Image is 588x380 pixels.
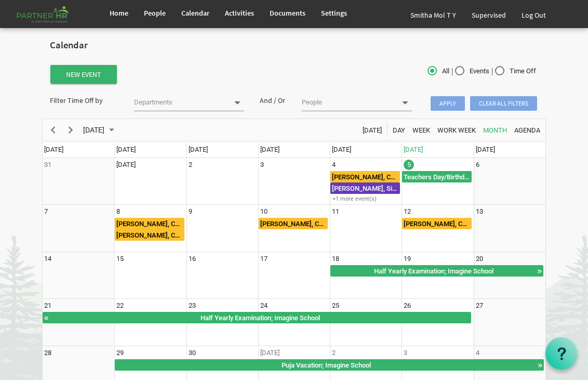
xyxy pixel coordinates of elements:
[476,300,483,311] div: Saturday, September 27, 2025
[482,123,509,136] button: Month
[115,229,184,241] div: Deepti Mayee Nayak, Casual Leave Begin From Monday, September 8, 2025 at 12:00:00 AM GMT+05:30 En...
[44,254,51,264] div: Sunday, September 14, 2025
[260,254,268,264] div: Wednesday, September 17, 2025
[189,146,208,153] span: [DATE]
[189,160,192,170] div: Tuesday, September 2, 2025
[115,218,184,229] div: Manasi Kabi, Casual Leave Begin From Monday, September 8, 2025 at 12:00:00 AM GMT+05:30 Ends At M...
[260,160,264,170] div: Wednesday, September 3, 2025
[464,2,514,28] a: Supervised
[403,172,471,182] div: Teachers Day/Birthday of [DEMOGRAPHIC_DATA][PERSON_NAME]
[513,124,541,137] span: Agenda
[332,300,339,311] div: Thursday, September 25, 2025
[259,218,327,229] div: [PERSON_NAME], Casual Leave
[332,206,339,217] div: Thursday, September 11, 2025
[225,8,254,18] span: Activities
[476,206,483,217] div: Saturday, September 13, 2025
[321,8,347,18] span: Settings
[361,123,384,136] button: Today
[330,265,543,277] div: Half Yearly Examination Begin From Thursday, September 18, 2025 at 12:00:00 AM GMT+05:30 Ends At ...
[404,146,423,153] span: [DATE]
[116,300,124,311] div: Monday, September 22, 2025
[362,124,383,137] span: [DATE]
[144,8,166,18] span: People
[64,123,78,136] button: Next
[260,206,268,217] div: Wednesday, September 10, 2025
[331,172,399,182] div: [PERSON_NAME], Casual Leave
[331,266,537,276] div: Half Yearly Examination; Imagine School
[436,123,478,136] button: Work Week
[189,300,196,311] div: Tuesday, September 23, 2025
[402,171,471,182] div: Teachers Day/Birthday of Prophet Mohammad Begin From Friday, September 5, 2025 at 12:00:00 AM GMT...
[259,218,328,229] div: Deepti Mayee Nayak, Casual Leave Begin From Wednesday, September 10, 2025 at 12:00:00 AM GMT+05:3...
[116,206,120,217] div: Monday, September 8, 2025
[189,206,192,217] div: Tuesday, September 9, 2025
[260,146,279,153] span: [DATE]
[378,64,546,79] div: | |
[476,146,495,153] span: [DATE]
[116,348,124,358] div: Monday, September 29, 2025
[134,95,228,110] input: Departments
[392,124,406,137] span: Day
[404,206,411,217] div: Friday, September 12, 2025
[495,67,536,76] span: Time Off
[302,95,396,110] input: People
[44,146,63,153] span: [DATE]
[403,2,464,28] a: Smitha Mol T Y
[43,312,471,323] div: Half Yearly Examination Begin From Thursday, September 18, 2025 at 12:00:00 AM GMT+05:30 Ends At ...
[404,348,407,358] div: Friday, October 3, 2025
[260,348,279,358] div: Wednesday, October 1, 2025
[181,8,209,18] span: Calendar
[46,123,60,136] button: Previous
[116,160,136,170] div: Monday, September 1, 2025
[411,123,432,136] button: Week
[391,123,407,136] button: Day
[404,254,411,264] div: Friday, September 19, 2025
[44,300,51,311] div: Sunday, September 21, 2025
[115,218,183,229] div: [PERSON_NAME], Casual Leave
[42,95,126,106] div: Filter Time Off by
[189,254,196,264] div: Tuesday, September 16, 2025
[514,2,554,28] a: Log Out
[476,348,479,358] div: Saturday, October 4, 2025
[403,218,471,229] div: [PERSON_NAME], Casual Leave
[189,348,196,358] div: Tuesday, September 30, 2025
[115,230,183,240] div: [PERSON_NAME], Casual Leave
[270,8,305,18] span: Documents
[404,160,414,170] div: Friday, September 5, 2025
[110,8,128,18] span: Home
[332,160,336,170] div: Thursday, September 4, 2025
[332,146,351,153] span: [DATE]
[427,67,449,76] span: All
[62,119,79,141] div: next period
[455,67,489,76] span: Events
[44,348,51,358] div: Sunday, September 28, 2025
[260,300,268,311] div: Wednesday, September 24, 2025
[330,171,399,182] div: Manasi Kabi, Casual Leave Begin From Thursday, September 4, 2025 at 12:00:00 AM GMT+05:30 Ends At...
[115,359,543,371] div: Puja Vacation Begin From Monday, September 29, 2025 at 12:00:00 AM GMT+05:30 Ends At Wednesday, O...
[476,160,479,170] div: Saturday, September 6, 2025
[252,95,294,106] div: And / Or
[50,65,117,84] button: New Event
[402,218,471,229] div: Deepti Mayee Nayak, Casual Leave Begin From Friday, September 12, 2025 at 12:00:00 AM GMT+05:30 E...
[431,96,465,111] span: Apply
[330,195,401,203] div: +1 more event(s)
[44,119,62,141] div: previous period
[436,124,477,137] span: Work Week
[79,119,121,141] div: September 2025
[513,123,542,136] button: Agenda
[404,300,411,311] div: Friday, September 26, 2025
[482,124,508,137] span: Month
[330,182,399,194] div: Priti Pall, Sick Leave Begin From Thursday, September 4, 2025 at 12:00:00 AM GMT+05:30 Ends At Th...
[411,124,431,137] span: Week
[44,206,48,217] div: Sunday, September 7, 2025
[49,312,471,323] div: Half Yearly Examination; Imagine School
[82,123,119,136] button: September 2025
[332,254,339,264] div: Thursday, September 18, 2025
[472,10,506,20] span: Supervised
[332,348,336,358] div: Thursday, October 2, 2025
[116,146,136,153] span: [DATE]
[116,254,124,264] div: Monday, September 15, 2025
[331,183,399,193] div: [PERSON_NAME], Sick Leave
[44,160,51,170] div: Sunday, August 31, 2025
[476,254,483,264] div: Saturday, September 20, 2025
